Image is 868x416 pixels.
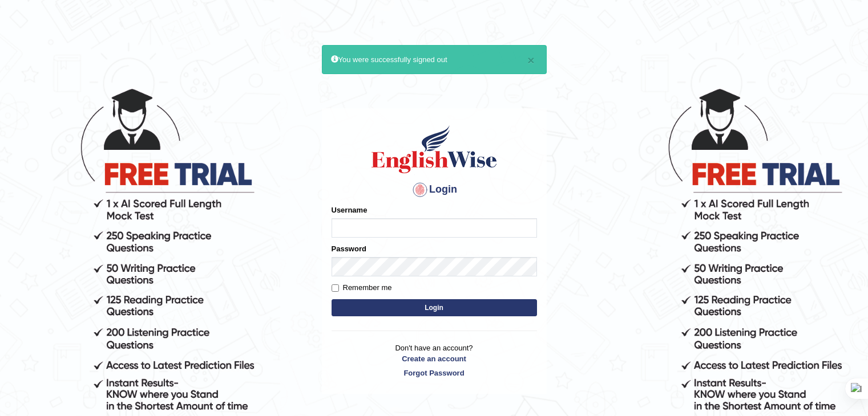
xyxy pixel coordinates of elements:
button: × [527,54,534,66]
label: Remember me [332,282,392,293]
a: Forgot Password [332,368,537,378]
a: Create an account [332,353,537,364]
div: You were successfully signed out [322,45,547,74]
input: Remember me [332,284,339,292]
h4: Login [332,181,537,199]
label: Username [332,205,368,215]
label: Password [332,243,366,254]
p: Don't have an account? [332,342,537,378]
img: Logo of English Wise sign in for intelligent practice with AI [369,124,499,175]
button: Login [332,299,537,316]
